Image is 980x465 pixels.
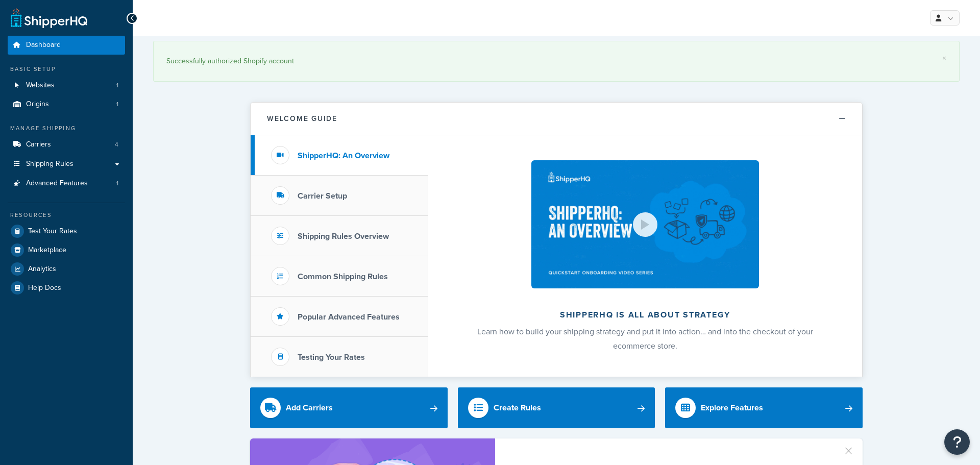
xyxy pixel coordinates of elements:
[298,151,389,160] h3: ShipperHQ: An Overview
[298,272,388,281] h3: Common Shipping Rules
[8,76,125,95] a: Websites1
[477,326,813,352] span: Learn how to build your shipping strategy and put it into action… and into the checkout of your e...
[26,81,55,90] span: Websites
[298,232,389,241] h3: Shipping Rules Overview
[8,135,125,154] li: Carriers
[8,222,125,240] a: Test Your Rates
[8,174,125,193] li: Advanced Features
[8,65,125,74] div: Basic Setup
[115,140,118,149] span: 4
[267,115,337,123] h2: Welcome Guide
[166,54,946,68] div: Successfully authorized Shopify account
[116,100,118,109] span: 1
[26,140,51,149] span: Carriers
[8,260,125,278] a: Analytics
[28,227,77,236] span: Test Your Rates
[531,160,759,288] img: ShipperHQ is all about strategy
[26,41,61,50] span: Dashboard
[298,191,347,201] h3: Carrier Setup
[28,284,61,292] span: Help Docs
[665,387,863,428] a: Explore Features
[8,174,125,193] a: Advanced Features1
[251,103,862,135] button: Welcome Guide
[8,124,125,133] div: Manage Shipping
[494,401,541,415] div: Create Rules
[28,246,66,255] span: Marketplace
[944,429,970,455] button: Open Resource Center
[298,312,400,322] h3: Popular Advanced Features
[298,353,365,362] h3: Testing Your Rates
[8,36,125,55] a: Dashboard
[286,401,333,415] div: Add Carriers
[455,310,835,320] h2: ShipperHQ is all about strategy
[8,211,125,219] div: Resources
[8,241,125,259] a: Marketplace
[8,279,125,297] a: Help Docs
[116,81,118,90] span: 1
[8,95,125,114] li: Origins
[458,387,655,428] a: Create Rules
[26,100,49,109] span: Origins
[8,155,125,174] a: Shipping Rules
[26,160,73,168] span: Shipping Rules
[28,265,56,274] span: Analytics
[8,76,125,95] li: Websites
[8,135,125,154] a: Carriers4
[8,95,125,114] a: Origins1
[701,401,763,415] div: Explore Features
[116,179,118,188] span: 1
[942,54,946,62] a: ×
[26,179,88,188] span: Advanced Features
[250,387,448,428] a: Add Carriers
